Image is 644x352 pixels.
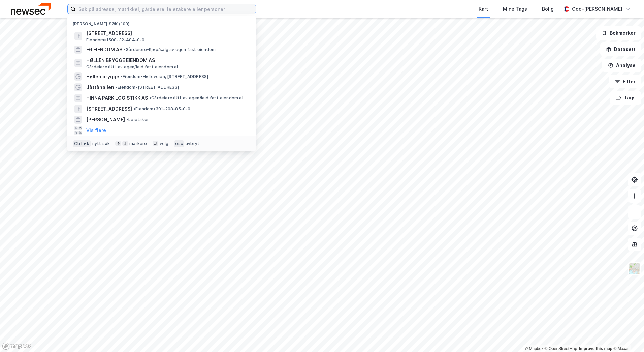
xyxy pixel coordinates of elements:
[121,74,123,79] span: •
[174,140,184,147] div: esc
[76,4,256,14] input: Søk på adresse, matrikkel, gårdeiere, leietakere eller personer
[116,85,118,90] span: •
[572,5,622,13] div: Odd-[PERSON_NAME]
[129,141,147,146] div: markere
[86,46,122,54] span: E6 EIENDOM AS
[503,5,527,13] div: Mine Tags
[86,56,248,64] span: HØLLEN BRYGGE EIENDOM AS
[86,105,132,113] span: [STREET_ADDRESS]
[67,16,256,28] div: [PERSON_NAME] søk (100)
[479,5,488,13] div: Kart
[124,47,126,52] span: •
[124,47,216,52] span: Gårdeiere • Kjøp/salg av egen fast eiendom
[133,106,191,112] span: Eiendom • 301-208-85-0-0
[149,95,151,100] span: •
[86,126,106,135] button: Vis flere
[11,3,51,15] img: newsec-logo.f6e21ccffca1b3a03d2d.png
[86,29,248,37] span: [STREET_ADDRESS]
[86,94,148,102] span: HINNA PARK LOGISTIKK AS
[92,141,110,146] div: nytt søk
[116,85,179,90] span: Eiendom • [STREET_ADDRESS]
[186,141,199,146] div: avbryt
[86,72,119,81] span: Høllen brygge
[133,106,135,111] span: •
[160,141,169,146] div: velg
[542,5,554,13] div: Bolig
[73,140,91,147] div: Ctrl + k
[86,83,114,91] span: Jåttåhallen
[126,117,128,122] span: •
[86,116,125,124] span: [PERSON_NAME]
[610,320,644,352] iframe: Chat Widget
[149,95,244,101] span: Gårdeiere • Utl. av egen/leid fast eiendom el.
[86,37,145,43] span: Eiendom • 1508-32-484-0-0
[121,74,208,79] span: Eiendom • Hølleveien, [STREET_ADDRESS]
[86,64,179,70] span: Gårdeiere • Utl. av egen/leid fast eiendom el.
[126,117,149,122] span: Leietaker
